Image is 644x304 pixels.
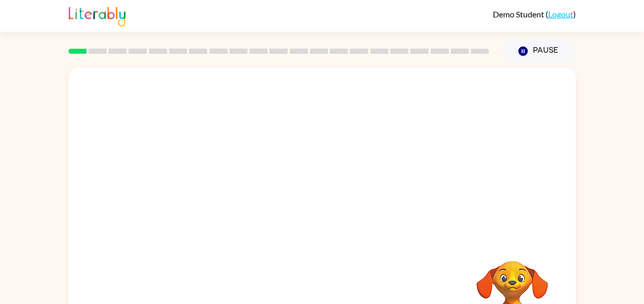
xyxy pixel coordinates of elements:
[493,9,576,19] div: ( )
[69,4,126,27] img: Literably
[502,39,576,63] button: Pause
[548,9,573,19] a: Logout
[493,9,546,19] span: Demo Student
